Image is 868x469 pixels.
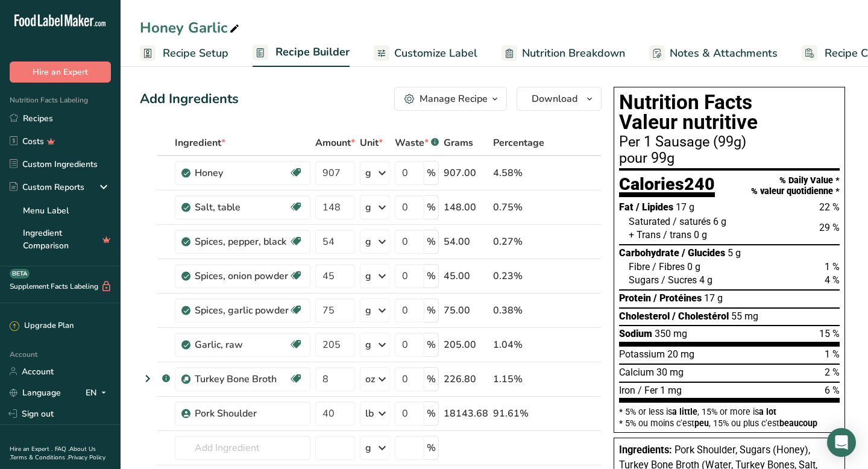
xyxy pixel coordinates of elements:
[694,418,709,428] span: peu
[704,292,723,304] span: 17 g
[493,166,544,180] div: 4.58%
[175,136,225,150] span: Ingredient
[493,269,544,283] div: 0.23%
[656,367,684,378] span: 30 mg
[195,406,303,421] div: Pork Shoulder
[10,320,74,332] div: Upgrade Plan
[444,372,488,386] div: 226.80
[619,201,634,213] span: Fat
[10,181,84,194] div: Custom Reports
[394,45,477,61] span: Customize Label
[365,166,371,180] div: g
[195,372,289,386] div: Turkey Bone Broth
[667,348,694,360] span: 20 mg
[827,428,856,457] div: Open Intercom Messenger
[365,372,375,386] div: oz
[636,201,673,213] span: / Lipides
[365,441,371,455] div: g
[619,247,679,259] span: Carbohydrate
[365,269,371,283] div: g
[195,303,289,318] div: Spices, garlic powder
[374,40,477,67] a: Customize Label
[517,87,602,111] button: Download
[175,436,310,460] input: Add Ingredient
[315,136,355,150] span: Amount
[365,303,371,318] div: g
[493,136,544,150] span: Percentage
[629,274,659,286] span: Sugars
[655,328,687,339] span: 350 mg
[672,407,697,417] span: a little
[253,39,350,68] a: Recipe Builder
[444,136,473,150] span: Grams
[493,338,544,352] div: 1.04%
[661,274,697,286] span: / Sucres
[68,453,105,462] a: Privacy Policy
[444,200,488,215] div: 148.00
[10,445,52,453] a: Hire an Expert .
[493,200,544,215] div: 0.75%
[10,445,96,462] a: About Us .
[619,367,654,378] span: Calcium
[660,385,682,396] span: 1 mg
[10,269,30,279] div: BETA
[672,310,729,322] span: / Cholestérol
[682,247,725,259] span: / Glucides
[275,44,350,60] span: Recipe Builder
[493,234,544,249] div: 0.27%
[493,372,544,386] div: 1.15%
[619,292,651,304] span: Protein
[759,407,776,417] span: a lot
[360,136,383,150] span: Unit
[713,216,726,227] span: 6 g
[728,247,741,259] span: 5 g
[444,269,488,283] div: 45.00
[825,367,840,378] span: 2 %
[619,135,840,150] div: Per 1 Sausage (99g)
[444,303,488,318] div: 75.00
[619,403,840,427] section: * 5% or less is , 15% or more is
[619,385,635,396] span: Iron
[673,216,711,227] span: / saturés
[653,292,702,304] span: / Protéines
[444,234,488,249] div: 54.00
[502,40,625,67] a: Nutrition Breakdown
[670,45,778,61] span: Notes & Attachments
[687,261,700,272] span: 0 g
[365,338,371,352] div: g
[629,229,661,241] span: + Trans
[55,445,69,453] a: FAQ .
[619,328,652,339] span: Sodium
[444,406,488,421] div: 18143.68
[819,201,840,213] span: 22 %
[365,406,374,421] div: lb
[619,151,840,166] div: pour 99g
[676,201,694,213] span: 17 g
[629,261,650,272] span: Fibre
[638,385,658,396] span: / Fer
[365,200,371,215] div: g
[652,261,685,272] span: / Fibres
[619,444,672,456] span: Ingredients:
[10,382,61,403] a: Language
[825,385,840,396] span: 6 %
[825,348,840,360] span: 1 %
[731,310,758,322] span: 55 mg
[140,17,242,39] div: Honey Garlic
[819,328,840,339] span: 15 %
[163,45,228,61] span: Recipe Setup
[619,419,840,427] div: * 5% ou moins c’est , 15% ou plus c’est
[532,92,577,106] span: Download
[619,92,840,133] h1: Nutrition Facts Valeur nutritive
[619,310,670,322] span: Cholesterol
[522,45,625,61] span: Nutrition Breakdown
[395,136,439,150] div: Waste
[365,234,371,249] div: g
[195,200,289,215] div: Salt, table
[444,338,488,352] div: 205.00
[684,174,715,194] span: 240
[195,166,289,180] div: Honey
[825,261,840,272] span: 1 %
[420,92,488,106] div: Manage Recipe
[86,385,111,400] div: EN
